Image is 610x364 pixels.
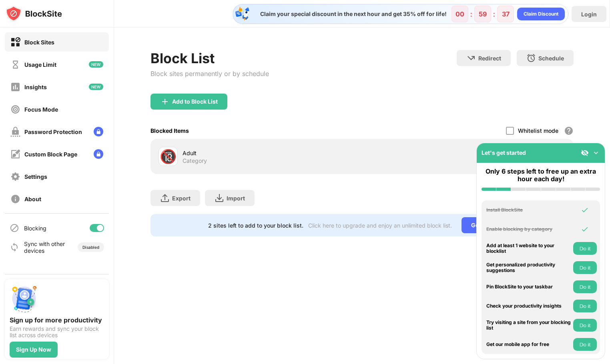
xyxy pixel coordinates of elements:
img: customize-block-page-off.svg [10,149,20,159]
img: about-off.svg [10,194,20,204]
div: Add at least 1 website to your blocklist [486,243,571,254]
div: 2 sites left to add to your block list. [208,222,303,229]
img: insights-off.svg [10,82,20,92]
div: Check your productivity insights [486,303,571,309]
div: 37 [502,10,510,18]
img: omni-check.svg [581,206,589,214]
div: Earn rewards and sync your block list across devices [10,326,104,338]
button: Do it [573,280,597,293]
div: Pin BlockSite to your taskbar [486,284,571,290]
div: Schedule [538,55,564,62]
div: : [468,8,474,20]
div: Install BlockSite [486,207,571,213]
div: Category [183,157,207,164]
div: Let's get started [482,149,526,156]
img: new-icon.svg [89,61,103,68]
button: Do it [573,338,597,351]
div: About [24,196,41,202]
img: lock-menu.svg [94,149,103,159]
img: eye-not-visible.svg [581,149,589,157]
div: 00 [455,10,464,18]
div: Export [172,195,191,202]
div: Settings [24,173,47,180]
button: Do it [573,300,597,312]
div: Password Protection [24,128,82,135]
div: Custom Block Page [24,151,77,158]
div: Claim Discount [524,10,558,18]
div: Get personalized productivity suggestions [486,262,571,274]
img: blocking-icon.svg [10,223,19,233]
div: Only 6 steps left to free up an extra hour each day! [482,168,600,183]
div: 59 [479,10,487,18]
div: Login [581,11,597,18]
div: Add to Block List [172,98,218,105]
img: settings-off.svg [10,172,20,182]
img: omni-check.svg [581,225,589,233]
img: push-signup.svg [10,284,38,313]
div: Click here to upgrade and enjoy an unlimited block list. [308,222,452,229]
img: focus-off.svg [10,104,20,114]
div: 🔞 [160,148,177,165]
div: Get our mobile app for free [486,342,571,347]
img: specialOfferDiscount.svg [235,6,251,22]
div: Blocking [24,225,46,232]
div: Import [227,195,245,202]
div: Blocked Items [150,127,189,134]
img: sync-icon.svg [10,242,19,252]
div: Block sites permanently or by schedule [150,70,269,78]
div: Block Sites [24,39,54,46]
button: Do it [573,319,597,332]
img: logo-blocksite.svg [6,6,62,22]
div: Try visiting a site from your blocking list [486,320,571,331]
div: Go Unlimited [462,217,516,233]
div: Block List [150,50,269,66]
div: Adult [183,149,362,157]
div: Focus Mode [24,106,58,113]
img: omni-setup-toggle.svg [592,149,600,157]
div: Sign up for more productivity [10,316,104,324]
div: : [491,8,497,20]
img: password-protection-off.svg [10,127,20,137]
div: Sign Up Now [16,346,51,353]
div: Insights [24,84,47,90]
div: Disabled [82,245,99,250]
img: lock-menu.svg [94,127,103,136]
div: Enable blocking by category [486,226,571,232]
button: Do it [573,261,597,274]
div: Redirect [478,55,501,62]
button: Do it [573,242,597,255]
img: new-icon.svg [89,84,103,90]
div: Usage Limit [24,61,56,68]
div: Sync with other devices [24,240,65,254]
div: Whitelist mode [518,127,558,134]
img: time-usage-off.svg [10,60,20,70]
img: block-on.svg [10,37,20,47]
div: Claim your special discount in the next hour and get 35% off for life! [255,10,447,18]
